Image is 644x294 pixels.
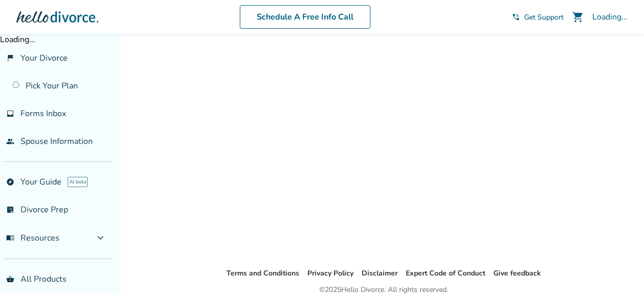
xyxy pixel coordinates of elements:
[20,108,66,119] span: Forms Inbox
[6,54,14,62] span: flag_2
[572,11,584,23] span: shopping_cart
[94,232,107,244] span: expand_more
[6,232,59,244] span: Resources
[226,268,299,278] a: Terms and Conditions
[524,12,564,22] span: Get Support
[512,13,520,21] span: phone_in_talk
[406,268,485,278] a: Expert Code of Conduct
[6,137,14,145] span: people
[68,177,88,187] span: AI beta
[6,275,14,283] span: shopping_basket
[6,234,14,242] span: menu_book
[493,267,541,280] li: Give feedback
[6,109,14,118] span: inbox
[240,5,370,29] a: Schedule A Free Info Call
[592,11,628,23] div: Loading...
[307,268,354,278] a: Privacy Policy
[512,12,564,22] a: phone_in_talkGet Support
[362,267,398,280] li: Disclaimer
[6,178,14,186] span: explore
[6,206,14,214] span: list_alt_check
